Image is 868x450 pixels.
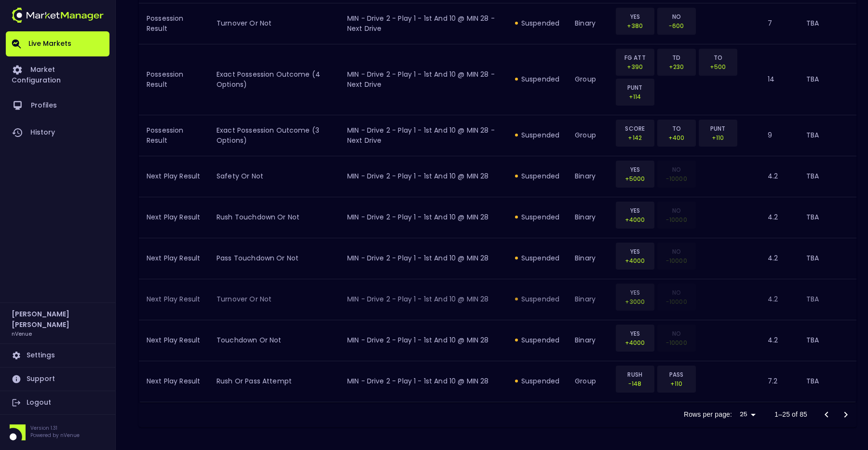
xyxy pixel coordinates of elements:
[622,62,648,71] p: +390
[622,215,648,224] p: +4000
[30,432,80,439] p: Powered by nVenue
[836,405,855,424] button: Go to next page
[515,294,559,304] div: suspended
[664,165,690,174] p: NO
[515,212,559,222] div: suspended
[209,279,339,320] td: turnover or not
[515,130,559,140] div: suspended
[515,18,559,28] div: suspended
[567,44,611,115] td: group
[664,329,690,338] p: NO
[339,156,507,197] td: MIN - Drive 2 - Play 1 - 1st and 10 @ MIN 28
[622,124,648,133] p: SCORE
[139,361,209,402] td: Next Play Result
[339,44,507,115] td: MIN - Drive 2 - Play 1 - 1st and 10 @ MIN 28 - Next Drive
[209,115,339,156] td: exact possession outcome (3 options)
[799,115,856,156] td: TBA
[567,115,611,156] td: group
[799,156,856,197] td: TBA
[515,376,559,386] div: suspended
[622,92,648,101] p: +114
[209,3,339,44] td: turnover or not
[760,115,798,156] td: 9
[622,297,648,306] p: +3000
[760,361,798,402] td: 7.2
[664,53,690,62] p: TD
[622,329,648,338] p: YES
[799,279,856,320] td: TBA
[339,197,507,238] td: MIN - Drive 2 - Play 1 - 1st and 10 @ MIN 28
[657,284,696,311] div: Obsolete
[657,325,696,352] div: Obsolete
[664,247,690,256] p: NO
[664,215,690,224] p: -10000
[622,247,648,256] p: YES
[209,156,339,197] td: safety or not
[657,202,696,229] div: Obsolete
[12,330,32,337] h3: nVenue
[622,379,648,388] p: -148
[567,238,611,279] td: binary
[760,3,798,44] td: 7
[622,338,648,347] p: +4000
[339,320,507,361] td: MIN - Drive 2 - Play 1 - 1st and 10 @ MIN 28
[6,119,109,146] a: History
[760,197,798,238] td: 4.2
[622,370,648,379] p: RUSH
[567,320,611,361] td: binary
[622,288,648,297] p: YES
[339,361,507,402] td: MIN - Drive 2 - Play 1 - 1st and 10 @ MIN 28
[664,133,690,142] p: +400
[657,161,696,188] div: Obsolete
[339,238,507,279] td: MIN - Drive 2 - Play 1 - 1st and 10 @ MIN 28
[567,3,611,44] td: binary
[209,197,339,238] td: rush touchdown or not
[339,279,507,320] td: MIN - Drive 2 - Play 1 - 1st and 10 @ MIN 28
[6,424,109,440] div: Version 1.31Powered by nVenue
[664,338,690,347] p: -10000
[567,361,611,402] td: group
[799,197,856,238] td: TBA
[799,238,856,279] td: TBA
[622,133,648,142] p: +142
[664,288,690,297] p: NO
[139,279,209,320] td: Next Play Result
[6,56,109,92] a: Market Configuration
[622,174,648,183] p: +5000
[664,174,690,183] p: -10000
[705,62,731,71] p: +500
[139,197,209,238] td: Next Play Result
[139,44,209,115] td: Possession Result
[760,320,798,361] td: 4.2
[622,256,648,265] p: +4000
[664,379,690,388] p: +110
[209,361,339,402] td: rush or pass attempt
[622,83,648,92] p: PUNT
[567,156,611,197] td: binary
[705,133,731,142] p: +110
[515,335,559,345] div: suspended
[339,3,507,44] td: MIN - Drive 2 - Play 1 - 1st and 10 @ MIN 28 - Next Drive
[705,124,731,133] p: PUNT
[664,370,690,379] p: PASS
[339,115,507,156] td: MIN - Drive 2 - Play 1 - 1st and 10 @ MIN 28 - Next Drive
[664,12,690,21] p: NO
[139,238,209,279] td: Next Play Result
[664,297,690,306] p: -10000
[684,409,732,419] p: Rows per page:
[664,124,690,133] p: TO
[567,279,611,320] td: binary
[6,344,109,367] a: Settings
[139,3,209,44] td: Possession Result
[799,320,856,361] td: TBA
[799,361,856,402] td: TBA
[774,409,807,419] p: 1–25 of 85
[6,391,109,414] a: Logout
[30,424,80,432] p: Version 1.31
[209,320,339,361] td: touchdown or not
[622,165,648,174] p: YES
[622,53,648,62] p: FG ATT
[664,21,690,30] p: -600
[664,206,690,215] p: NO
[657,243,696,270] div: Obsolete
